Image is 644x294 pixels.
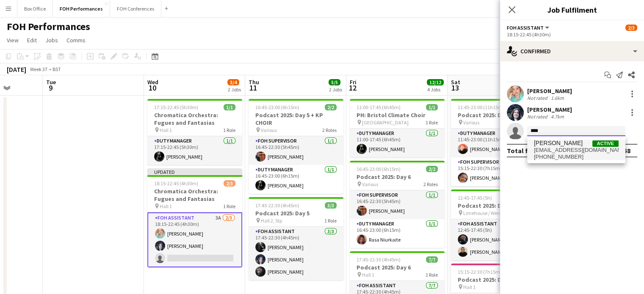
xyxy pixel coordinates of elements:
span: 1 Role [324,217,337,224]
span: 17:45-22:30 (4h45m) [357,256,401,263]
span: 1 Role [223,127,235,133]
div: [PERSON_NAME] [527,106,572,113]
app-job-card: 17:45-22:30 (4h45m)3/3Podcast 2025: Day 5 Hall 2, Stp1 RoleFOH Assistant3/317:45-22:30 (4h45m)[PE... [249,197,343,280]
span: Hall 1 [160,127,172,133]
span: Various [463,119,479,126]
span: Wed [147,78,158,86]
app-card-role: Duty Manager1/116:45-23:00 (6h15m)[PERSON_NAME] [249,165,343,194]
div: Not rated [527,95,549,101]
span: 16:45-23:00 (6h15m) [255,104,299,110]
h3: Podcast 2025: Day 6 [350,173,445,181]
a: Edit [24,35,40,46]
span: Hall 1 [362,272,374,278]
span: Fri [350,78,357,86]
span: Active [592,140,619,147]
button: Box Office [17,0,53,17]
h3: PH: Bristol Climate Choir [350,111,445,119]
span: Various [362,181,378,187]
span: 12 [348,83,357,93]
span: FOH Assistant [507,25,544,31]
div: [DATE] [7,65,26,74]
span: 17:15-22:45 (5h30m) [154,104,198,110]
span: 15:15-22:30 (7h15m) [458,269,502,275]
span: 2 Roles [322,127,337,133]
span: 16:45-23:00 (6h15m) [357,166,401,172]
span: Tue [46,78,56,86]
span: 2 Roles [423,181,438,187]
app-job-card: Updated18:15-22:45 (4h30m)2/3Chromatica Orchestra: Fugues and Fantasias Hall 11 RoleFOH Assistant... [147,168,242,267]
h3: Podcast 2025: Day 6 [350,264,445,271]
span: 1 Role [223,203,235,209]
span: 12/12 [427,79,444,85]
h3: Podcast 2025: Day 7 [451,111,546,119]
span: 2/2 [325,104,337,110]
app-card-role: FOH Supervisor1/116:45-22:30 (5h45m)[PERSON_NAME] [249,136,343,165]
span: Various [261,127,277,133]
span: +447783014628 [534,154,619,160]
div: 18:15-22:45 (4h30m) [507,31,637,38]
app-job-card: 12:45-17:45 (5h)2/2Podcast 2025: Day 7 Limehouse / Wenlock1 RoleFOH Assistant2/212:45-17:45 (5h)[... [451,190,546,260]
button: FOH Conferences [110,0,161,17]
span: 2/3 [625,25,637,31]
h3: Podcast 2025: Day 5 [249,209,343,217]
app-card-role: FOH Assistant3A2/318:15-22:45 (4h30m)[PERSON_NAME][PERSON_NAME] [147,212,242,267]
span: Thu [249,78,259,86]
span: 2/2 [426,166,438,172]
button: FOH Performances [53,0,110,17]
app-card-role: Duty Manager1/111:00-17:45 (6h45m)[PERSON_NAME] [350,129,445,157]
span: 7/7 [426,256,438,263]
h3: Chromatica Orchestra: Fugues and Fantasias [147,187,242,203]
h3: Job Fulfilment [500,4,644,15]
span: Jobs [45,36,58,44]
app-job-card: 11:45-23:00 (11h15m)2/2Podcast 2025: Day 7 Various2 RolesDuty Manager1/111:45-23:00 (11h15m)[PERS... [451,99,546,186]
span: 18:15-22:45 (4h30m) [154,180,198,187]
span: 11:00-17:45 (6h45m) [357,104,401,110]
span: 11:45-23:00 (11h15m) [458,104,504,110]
span: Hall 1 [160,203,172,209]
div: 4.7km [549,113,566,120]
span: 5/5 [329,79,340,85]
span: 1 Role [426,272,438,278]
app-job-card: 16:45-23:00 (6h15m)2/2Podcast 2025: Day 6 Various2 RolesFOH Supervisor1/116:45-22:30 (5h45m)[PERS... [350,161,445,248]
div: 2 Jobs [228,86,241,93]
app-job-card: 16:45-23:00 (6h15m)2/2Podcast 2025: Day 5 + KP CHOIR Various2 RolesFOH Supervisor1/116:45-22:30 (... [249,99,343,194]
span: 13 [450,83,460,93]
span: 9 [45,83,56,93]
span: Edit [27,36,37,44]
app-job-card: 11:00-17:45 (6h45m)1/1PH: Bristol Climate Choir [GEOGRAPHIC_DATA]1 RoleDuty Manager1/111:00-17:45... [350,99,445,157]
div: BST [53,66,61,72]
span: Jojo Ruta [534,140,583,147]
app-job-card: 17:15-22:45 (5h30m)1/1Chromatica Orchestra: Fugues and Fantasias Hall 11 RoleDuty Manager1/117:15... [147,99,242,165]
span: 2/3 [224,180,235,187]
span: Week 37 [28,66,49,72]
div: 2 Jobs [329,86,342,93]
div: Confirmed [500,41,644,61]
span: 17:45-22:30 (4h45m) [255,202,299,209]
span: 10 [146,83,158,93]
span: 1 Role [426,119,438,126]
h3: Podcast 2025: Day 5 + KP CHOIR [249,111,343,126]
a: Jobs [42,35,61,46]
app-card-role: Duty Manager1/117:15-22:45 (5h30m)[PERSON_NAME] [147,136,242,165]
app-card-role: FOH Supervisor1/115:15-22:30 (7h15m)[PERSON_NAME] [451,157,546,186]
span: Limehouse / Wenlock [463,210,509,216]
a: View [3,35,22,46]
span: View [7,36,19,44]
app-card-role: FOH Assistant3/317:45-22:30 (4h45m)[PERSON_NAME][PERSON_NAME][PERSON_NAME] [249,227,343,280]
div: 4 Jobs [427,86,443,93]
h1: FOH Performances [7,20,90,33]
span: Hall 1 [463,284,475,290]
app-card-role: FOH Supervisor1/116:45-22:30 (5h45m)[PERSON_NAME] [350,190,445,219]
app-card-role: Duty Manager1/116:45-23:00 (6h15m)Rasa Niurkaite [350,219,445,248]
h3: Chromatica Orchestra: Fugues and Fantasias [147,111,242,126]
app-card-role: Duty Manager1/111:45-23:00 (11h15m)[PERSON_NAME] [451,129,546,157]
a: Comms [63,35,89,46]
